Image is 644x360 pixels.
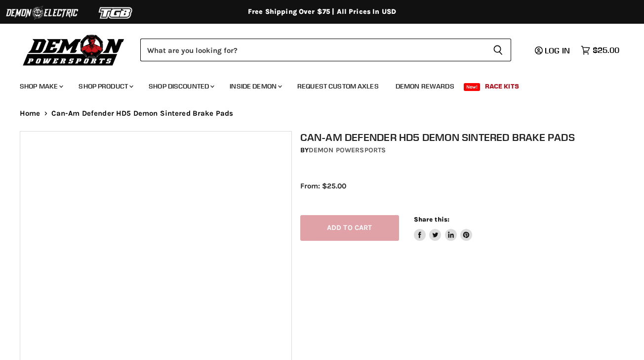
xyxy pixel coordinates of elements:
a: $25.00 [576,43,624,57]
button: Search [485,39,511,61]
a: Demon Rewards [388,76,462,96]
div: by [300,145,633,156]
ul: Main menu [12,72,617,96]
a: Race Kits [478,76,526,96]
input: Search [140,39,485,61]
span: New! [464,83,481,91]
span: Can-Am Defender HD5 Demon Sintered Brake Pads [51,109,234,118]
form: Product [140,39,511,61]
img: Demon Electric Logo 2 [5,3,79,22]
h1: Can-Am Defender HD5 Demon Sintered Brake Pads [300,131,633,143]
a: Shop Product [71,76,139,96]
a: Shop Make [12,76,69,96]
a: Inside Demon [222,76,288,96]
a: Home [20,109,40,118]
a: Request Custom Axles [290,76,386,96]
span: $25.00 [593,45,619,55]
a: Demon Powersports [309,146,386,154]
img: TGB Logo 2 [79,3,153,22]
span: Share this: [414,216,449,223]
span: Log in [545,45,570,55]
a: Log in [530,46,576,55]
span: From: $25.00 [300,181,346,190]
aside: Share this: [414,215,473,241]
a: Shop Discounted [141,76,220,96]
img: Demon Powersports [20,32,128,67]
